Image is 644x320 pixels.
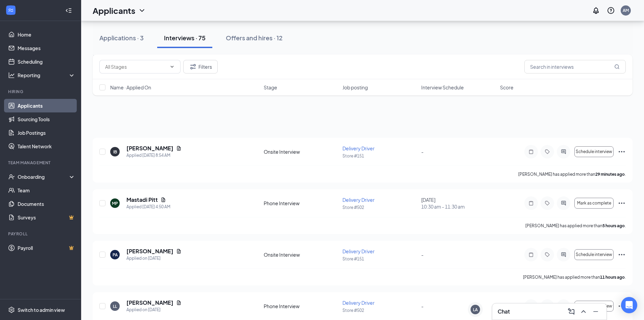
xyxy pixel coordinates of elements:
[264,303,338,310] div: Phone Interview
[618,251,626,259] svg: Ellipses
[113,149,117,155] div: IB
[618,199,626,207] svg: Ellipses
[578,306,589,317] button: ChevronUp
[18,72,76,79] div: Reporting
[618,148,626,156] svg: Ellipses
[264,251,338,258] div: Onsite Interview
[113,252,118,258] div: PA
[421,84,464,91] span: Interview Schedule
[65,7,72,14] svg: Collapse
[176,146,182,151] svg: Document
[126,299,173,306] h5: [PERSON_NAME]
[602,223,625,228] b: 5 hours ago
[126,255,182,262] div: Applied on [DATE]
[110,84,151,91] span: Name · Applied On
[574,301,614,312] button: Schedule interview
[264,84,277,91] span: Stage
[8,306,15,313] svg: Settings
[126,306,182,313] div: Applied on [DATE]
[126,204,170,210] div: Applied [DATE] 4:50 AM
[621,297,637,313] div: Open Intercom Messenger
[7,7,14,14] svg: WorkstreamLogo
[421,252,424,258] span: -
[342,84,368,91] span: Job posting
[18,112,75,126] a: Sourcing Tools
[524,60,626,73] input: Search in interviews
[18,211,75,224] a: SurveysCrown
[342,197,375,203] span: Delivery Driver
[126,196,158,204] h5: Mastadi Pitt
[527,200,535,206] svg: Note
[590,306,601,317] button: Minimize
[126,145,173,152] h5: [PERSON_NAME]
[543,252,551,257] svg: Tag
[525,223,626,229] p: [PERSON_NAME] has applied more than .
[607,6,615,15] svg: QuestionInfo
[18,41,75,55] a: Messages
[618,302,626,310] svg: Ellipses
[518,171,626,177] p: [PERSON_NAME] has applied more than .
[18,28,75,41] a: Home
[164,34,206,42] div: Interviews · 75
[342,307,417,313] p: Store #502
[566,306,577,317] button: ComposeMessage
[8,72,15,79] svg: Analysis
[421,203,496,210] span: 10:30 am - 11:30 am
[574,146,614,157] button: Schedule interview
[169,64,175,69] svg: ChevronDown
[342,145,375,151] span: Delivery Driver
[623,7,629,13] div: AM
[105,63,167,70] input: All Stages
[559,149,568,154] svg: ActiveChat
[527,252,535,257] svg: Note
[559,200,568,206] svg: ActiveChat
[18,173,70,180] div: Onboarding
[342,300,375,306] span: Delivery Driver
[18,140,75,153] a: Talent Network
[614,64,620,69] svg: MagnifyingGlass
[567,307,575,316] svg: ComposeMessage
[595,172,625,177] b: 29 minutes ago
[421,303,424,309] span: -
[421,196,496,210] div: [DATE]
[161,197,166,202] svg: Document
[577,201,611,206] span: Mark as complete
[138,6,146,15] svg: ChevronDown
[8,231,74,237] div: Payroll
[18,126,75,140] a: Job Postings
[342,256,417,262] p: Store #151
[264,148,338,155] div: Onsite Interview
[498,308,510,315] h3: Chat
[574,249,614,260] button: Schedule interview
[523,274,626,280] p: [PERSON_NAME] has applied more than .
[574,198,614,209] button: Mark as complete
[18,99,75,112] a: Applicants
[543,149,551,154] svg: Tag
[579,307,588,316] svg: ChevronUp
[500,84,514,91] span: Score
[342,153,417,159] p: Store #151
[264,200,338,207] div: Phone Interview
[226,34,283,42] div: Offers and hires · 12
[576,149,612,154] span: Schedule interview
[112,200,118,206] div: MP
[176,300,182,305] svg: Document
[18,306,65,313] div: Switch to admin view
[342,205,417,210] p: Store #502
[18,184,75,197] a: Team
[8,160,74,166] div: Team Management
[342,248,375,254] span: Delivery Driver
[126,152,182,159] div: Applied [DATE] 8:54 AM
[113,303,117,309] div: LL
[18,241,75,255] a: PayrollCrown
[421,149,424,155] span: -
[473,307,478,313] div: LA
[126,248,173,255] h5: [PERSON_NAME]
[8,173,15,180] svg: UserCheck
[18,55,75,68] a: Scheduling
[99,34,144,42] div: Applications · 3
[8,89,74,94] div: Hiring
[600,275,625,280] b: 11 hours ago
[189,63,197,71] svg: Filter
[18,197,75,211] a: Documents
